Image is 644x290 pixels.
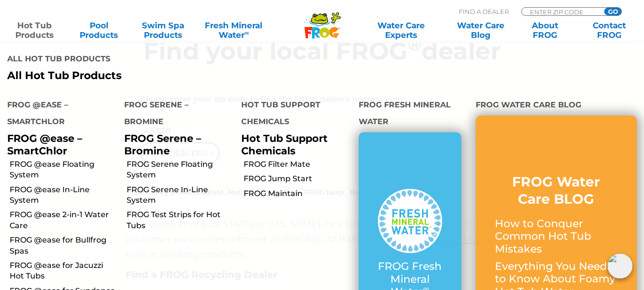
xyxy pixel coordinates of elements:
[459,7,509,16] p: Find A Dealer
[495,173,618,208] h3: FROG Water Care BLOG
[74,21,124,40] a: PoolProducts
[127,159,234,181] a: FROG Serene Floating System
[127,185,234,206] a: FROG Serene In-Line System
[495,218,618,255] p: How to Conquer Common Hot Tub Mistakes
[10,209,117,231] a: FROG @ease 2-in-1 Water Care
[244,188,351,199] a: FROG Maintain
[7,132,110,156] p: FROG @ease – SmartChlor
[359,96,461,132] h4: FROG Fresh Mineral Water
[124,96,227,132] h4: FROG Serene – Bromine
[10,260,117,282] a: FROG @ease for Jacuzzi Hot Tubs
[10,185,117,206] a: FROG @ease In-Line System
[127,209,234,231] a: FROG Test Strips for Hot Tubs
[7,96,110,132] h4: FROG @ease – SmartChlor
[241,96,344,132] h4: Hot Tub Support Chemicals
[529,8,594,16] input: Zip Code Form
[7,50,315,70] h4: All Hot Tub Products
[10,235,117,256] a: FROG @ease for Bullfrog Spas
[608,254,632,278] img: openIcon
[244,159,351,170] a: FROG Filter Mate
[244,174,351,184] a: FROG Jump Start
[138,21,188,40] a: Swim SpaProducts
[124,132,227,156] p: FROG Serene – Bromine
[456,21,506,40] a: Water CareBlog
[604,8,621,15] input: GO
[202,21,265,40] a: Fresh MineralWater∞
[585,21,634,40] a: ContactFROG
[7,70,315,82] a: All Hot Tub Products
[241,132,344,156] p: Hot Tub Support Chemicals
[10,21,59,40] a: Hot TubProducts
[361,21,442,40] a: Water CareExperts
[476,96,637,116] h4: FROG Water Care Blog
[245,29,249,36] sup: ∞
[10,159,117,181] a: FROG @ease Floating System
[520,21,570,40] a: AboutFROG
